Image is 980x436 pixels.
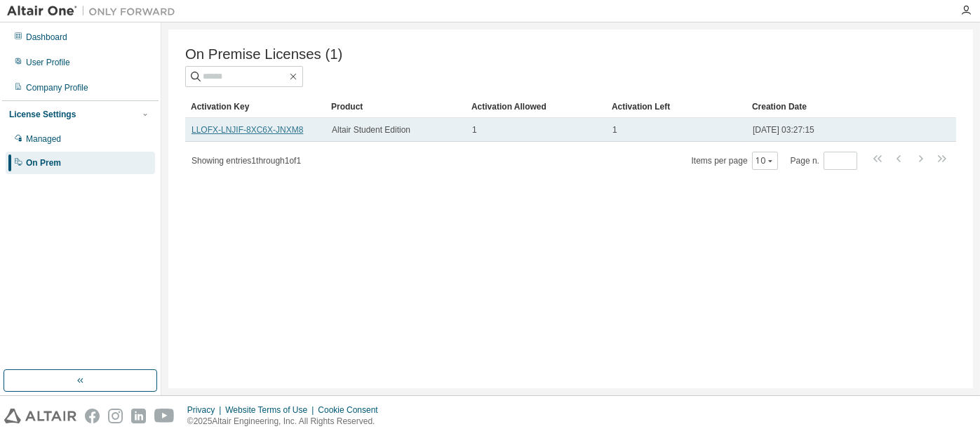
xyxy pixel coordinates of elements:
[692,152,778,170] span: Items per page
[753,124,814,136] span: [DATE] 03:27:15
[26,32,67,43] div: Dashboard
[26,133,61,145] div: Managed
[187,416,387,428] p: © 2025 Altair Engineering, Inc. All Rights Reserved.
[7,4,182,18] img: Altair One
[318,404,386,416] div: Cookie Consent
[192,125,303,135] a: LLOFX-LNJIF-8XC6X-JNXM8
[332,124,410,136] span: Altair Student Edition
[331,95,460,118] div: Product
[108,409,123,423] img: instagram.svg
[752,95,894,118] div: Creation Date
[85,409,100,423] img: facebook.svg
[472,124,477,136] span: 1
[185,46,342,62] span: On Premise Licenses (1)
[26,157,61,169] div: On Prem
[192,156,301,166] span: Showing entries 1 through 1 of 1
[4,409,76,423] img: altair_logo.svg
[471,95,600,118] div: Activation Allowed
[191,95,320,118] div: Activation Key
[9,109,76,120] div: License Settings
[154,409,175,423] img: youtube.svg
[26,57,70,68] div: User Profile
[187,404,225,416] div: Privacy
[612,95,741,118] div: Activation Left
[756,155,774,166] button: 10
[131,409,146,423] img: linkedin.svg
[225,404,318,416] div: Website Terms of Use
[791,152,857,170] span: Page n.
[26,82,88,93] div: Company Profile
[612,124,617,136] span: 1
